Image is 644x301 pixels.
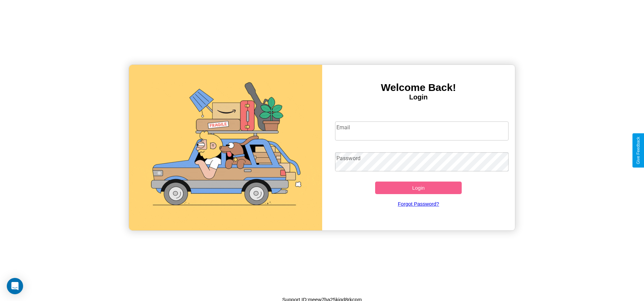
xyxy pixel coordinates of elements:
[636,137,641,164] div: Give Feedback
[322,82,515,93] h3: Welcome Back!
[322,93,515,101] h4: Login
[375,182,462,194] button: Login
[332,194,505,213] a: Forgot Password?
[7,278,23,294] div: Open Intercom Messenger
[129,65,322,230] img: gif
